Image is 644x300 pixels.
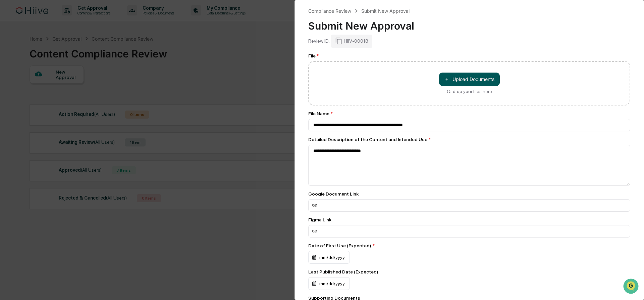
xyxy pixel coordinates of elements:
[308,191,630,197] div: Google Document Link
[361,8,410,14] div: Submit New Approval
[7,14,122,25] p: How can we help?
[308,111,630,116] div: File Name
[447,89,492,94] div: Or drop your files here
[308,269,630,274] div: Last Published Date (Expected)
[13,85,43,91] span: Preclearance
[439,73,500,86] button: Or drop your files here
[308,8,351,14] div: Compliance Review
[23,58,85,63] div: We're available if you need us!
[55,85,83,91] span: Attestations
[23,51,110,58] div: Start new chat
[308,137,630,142] div: Detailed Description of the Content and Intended Use
[7,51,19,63] img: 1746055101610-c473b297-6a78-478c-a979-82029cc54cd1
[308,217,630,222] div: Figma Link
[4,95,45,107] a: 🔎Data Lookup
[308,14,630,32] div: Submit New Approval
[308,251,350,264] div: mm/dd/yyyy
[308,53,630,58] div: File
[308,38,330,44] div: Review ID:
[46,82,86,94] a: 🗄️Attestations
[7,85,12,91] div: 🖐️
[444,76,449,82] span: ＋
[49,85,54,91] div: 🗄️
[7,98,12,103] div: 🔎
[308,277,350,290] div: mm/dd/yyyy
[114,53,122,61] button: Start new chat
[331,35,372,47] div: HIIV-00018
[4,82,46,94] a: 🖐️Preclearance
[67,114,81,119] span: Pylon
[623,278,641,296] iframe: Open customer support
[308,243,630,248] div: Date of First Use (Expected)
[13,97,42,104] span: Data Lookup
[47,114,81,119] a: Powered byPylon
